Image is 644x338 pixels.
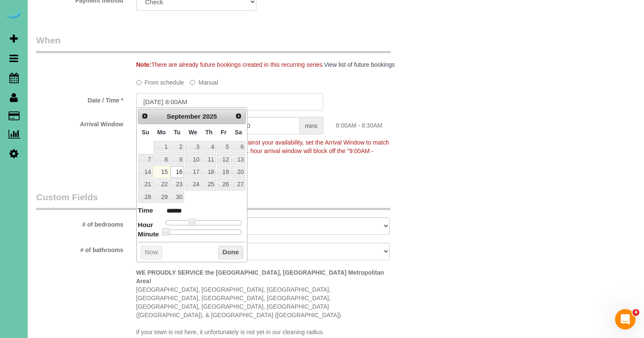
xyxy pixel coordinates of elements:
[30,243,130,254] label: # of bathrooms
[205,129,213,136] span: Thursday
[170,154,184,165] a: 9
[170,166,184,178] a: 16
[233,110,245,122] a: Next
[167,113,201,120] span: September
[231,141,245,153] a: 6
[170,191,184,203] a: 30
[157,129,166,136] span: Monday
[174,129,181,136] span: Tuesday
[221,129,227,136] span: Friday
[136,75,184,87] label: From schedule
[36,34,391,53] legend: When
[202,154,216,165] a: 11
[185,179,201,190] a: 24
[324,61,395,68] a: View list of future bookings
[138,220,153,231] dt: Hour
[231,154,245,165] a: 13
[136,93,323,111] input: MM/DD/YYYY HH:MM
[138,230,159,240] dt: Minute
[231,166,245,178] a: 20
[202,179,216,190] a: 25
[632,309,639,316] span: 4
[138,154,153,165] a: 7
[235,129,242,136] span: Saturday
[136,139,389,163] span: To make this booking count against your availability, set the Arrival Window to match a spot on y...
[30,117,130,128] label: Arrival Window
[185,141,201,153] a: 3
[189,129,198,136] span: Wednesday
[235,113,242,119] span: Next
[30,93,130,105] label: Date / Time *
[185,154,201,165] a: 10
[202,141,216,153] a: 4
[30,217,130,229] label: # of bedrooms
[300,117,323,134] span: mins
[615,309,635,329] iframe: Intercom live chat
[141,113,148,119] span: Prev
[138,191,153,203] a: 28
[217,166,230,178] a: 19
[136,61,152,68] strong: Note:
[154,141,170,153] a: 1
[5,9,22,20] img: Automaid Logo
[218,246,243,259] button: Done
[142,129,149,136] span: Sunday
[136,269,384,284] strong: WE PROUDLY SERVICE the [GEOGRAPHIC_DATA], [GEOGRAPHIC_DATA] Metropolitan Area!
[190,75,218,87] label: Manual
[217,141,230,153] a: 5
[231,179,245,190] a: 27
[130,60,430,69] div: There are already future bookings created in this recurring series.
[330,117,430,130] div: 8:00AM - 8:30AM
[217,154,230,165] a: 12
[202,166,216,178] a: 18
[138,206,153,216] dt: Time
[202,113,217,120] span: 2025
[139,110,151,122] a: Prev
[154,166,170,178] a: 15
[141,246,162,259] button: Now
[154,179,170,190] a: 22
[154,191,170,203] a: 29
[138,179,153,190] a: 21
[217,179,230,190] a: 26
[36,191,391,210] legend: Custom Fields
[154,154,170,165] a: 8
[138,166,153,178] a: 14
[170,179,184,190] a: 23
[185,166,201,178] a: 17
[136,268,390,336] p: [GEOGRAPHIC_DATA], [GEOGRAPHIC_DATA], [GEOGRAPHIC_DATA], [GEOGRAPHIC_DATA], [GEOGRAPHIC_DATA], [G...
[190,80,195,85] input: Manual
[136,80,141,85] input: From schedule
[170,141,184,153] a: 2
